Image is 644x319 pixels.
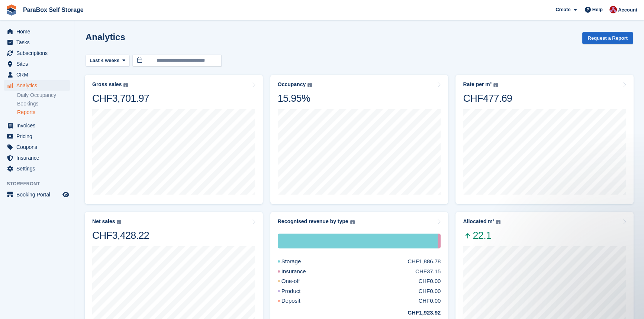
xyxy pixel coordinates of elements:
[278,297,318,305] div: Deposit
[86,55,129,67] button: Last 4 weeks
[16,37,61,48] span: Tasks
[463,229,500,242] span: 22.1
[278,277,318,286] div: One-off
[390,309,441,317] div: CHF1,923.92
[16,131,61,141] span: Pricing
[16,153,61,163] span: Insurance
[278,92,312,105] div: 15.95%
[463,218,494,225] div: Allocated m²
[4,153,70,163] a: menu
[4,163,70,174] a: menu
[16,189,61,200] span: Booking Portal
[16,142,61,152] span: Coupons
[618,6,637,14] span: Account
[307,83,312,87] img: icon-info-grey-7440780725fd019a000dd9b08b2336e03edf1995a4989e88bcd33f0948082b44.svg
[4,37,70,48] a: menu
[16,59,61,69] span: Sites
[4,26,70,37] a: menu
[408,257,441,266] div: CHF1,886.78
[4,131,70,141] a: menu
[4,120,70,131] a: menu
[92,218,115,225] div: Net sales
[17,109,70,116] a: Reports
[92,92,149,105] div: CHF3,701.97
[20,4,87,16] a: ParaBox Self Storage
[4,59,70,69] a: menu
[592,6,603,13] span: Help
[7,180,74,188] span: Storefront
[4,48,70,58] a: menu
[16,120,61,131] span: Invoices
[92,229,149,242] div: CHF3,428.22
[556,6,570,13] span: Create
[278,218,348,225] div: Recognised revenue by type
[16,163,61,174] span: Settings
[86,32,125,42] h2: Analytics
[496,220,500,224] img: icon-info-grey-7440780725fd019a000dd9b08b2336e03edf1995a4989e88bcd33f0948082b44.svg
[16,80,61,91] span: Analytics
[418,277,441,286] div: CHF0.00
[415,267,441,276] div: CHF37.15
[582,32,633,44] button: Request a Report
[418,287,441,296] div: CHF0.00
[609,6,617,13] img: Yan Grandjean
[463,81,492,88] div: Rate per m²
[16,26,61,37] span: Home
[117,220,121,224] img: icon-info-grey-7440780725fd019a000dd9b08b2336e03edf1995a4989e88bcd33f0948082b44.svg
[6,4,17,16] img: stora-icon-8386f47178a22dfd0bd8f6a31ec36ba5ce8667c1dd55bd0f319d3a0aa187defe.svg
[92,81,122,88] div: Gross sales
[278,81,306,88] div: Occupancy
[90,57,119,64] span: Last 4 weeks
[61,190,70,199] a: Preview store
[16,69,61,80] span: CRM
[16,48,61,58] span: Subscriptions
[493,83,498,87] img: icon-info-grey-7440780725fd019a000dd9b08b2336e03edf1995a4989e88bcd33f0948082b44.svg
[4,69,70,80] a: menu
[4,80,70,91] a: menu
[418,297,441,305] div: CHF0.00
[350,220,355,224] img: icon-info-grey-7440780725fd019a000dd9b08b2336e03edf1995a4989e88bcd33f0948082b44.svg
[4,189,70,200] a: menu
[17,92,70,99] a: Daily Occupancy
[278,257,319,266] div: Storage
[4,142,70,152] a: menu
[438,234,441,248] div: Insurance
[278,234,438,248] div: Storage
[463,92,512,105] div: CHF477.69
[17,100,70,107] a: Bookings
[278,287,319,296] div: Product
[278,267,324,276] div: Insurance
[123,83,128,87] img: icon-info-grey-7440780725fd019a000dd9b08b2336e03edf1995a4989e88bcd33f0948082b44.svg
